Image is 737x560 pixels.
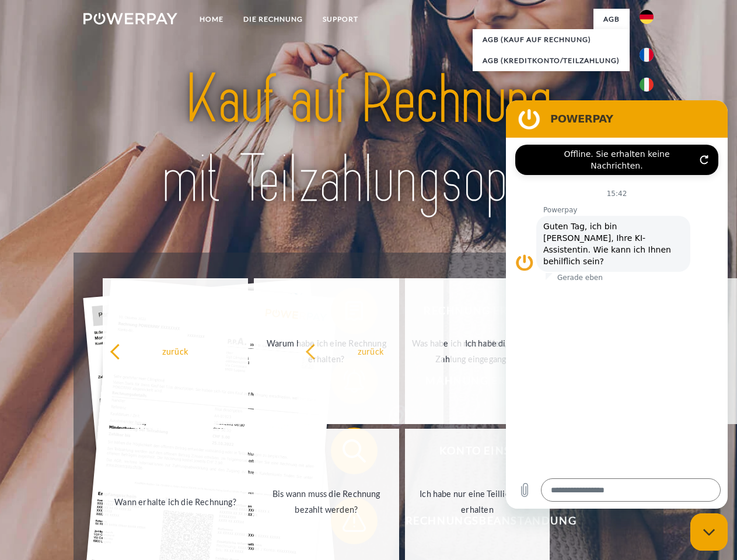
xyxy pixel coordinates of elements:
[506,100,728,509] iframe: Messaging-Fenster
[640,78,654,92] img: it
[313,9,368,30] a: SUPPORT
[233,9,313,30] a: DIE RECHNUNG
[473,50,630,71] a: AGB (Kreditkonto/Teilzahlung)
[412,486,543,517] div: Ich habe nur eine Teillieferung erhalten
[110,343,241,359] div: zurück
[83,13,177,24] img: logo-powerpay-white.svg
[593,9,630,30] a: agb
[261,335,392,367] div: Warum habe ich eine Rechnung erhalten?
[110,494,241,509] div: Wann erhalte ich die Rechnung?
[261,486,392,517] div: Bis wann muss die Rechnung bezahlt werden?
[305,343,436,359] div: zurück
[456,335,588,367] div: Ich habe die Rechnung bereits bezahlt
[190,9,233,30] a: Home
[690,513,728,551] iframe: Schaltfläche zum Öffnen des Messaging-Fensters; Konversation läuft
[473,29,630,50] a: AGB (Kauf auf Rechnung)
[640,48,654,62] img: fr
[111,56,626,223] img: title-powerpay_de.svg
[640,10,654,24] img: de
